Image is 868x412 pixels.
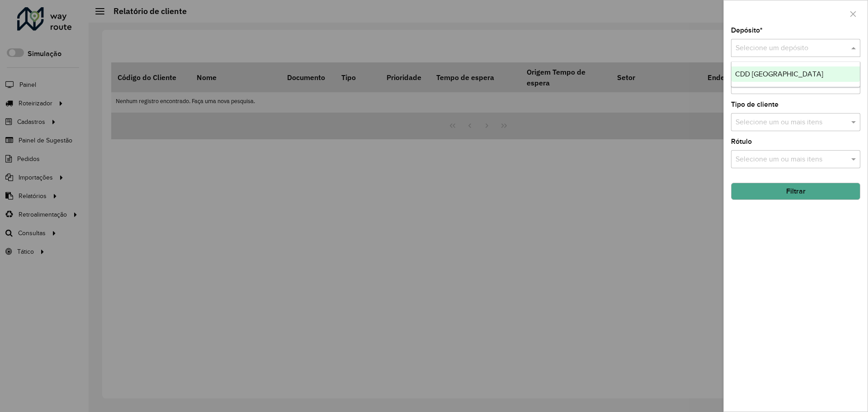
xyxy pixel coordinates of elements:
[735,70,823,78] span: CDD [GEOGRAPHIC_DATA]
[731,99,778,110] label: Tipo de cliente
[731,136,752,147] label: Rótulo
[731,25,763,36] label: Depósito
[731,183,860,200] button: Filtrar
[731,62,860,87] ng-dropdown-panel: Options list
